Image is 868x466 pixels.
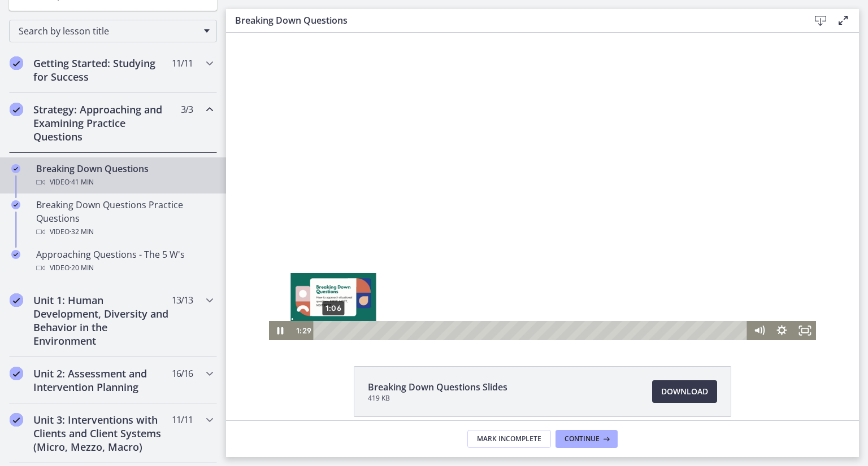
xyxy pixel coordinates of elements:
[33,56,171,83] h2: Getting Started: Studying for Success
[172,367,193,380] span: 16 / 16
[11,200,20,209] i: Completed
[36,225,212,239] div: Video
[172,56,193,70] span: 11 / 11
[545,288,567,307] button: Show settings menu
[226,33,859,340] iframe: Video Lesson
[172,293,193,307] span: 13 / 13
[10,103,23,116] i: Completed
[33,367,171,394] h2: Unit 2: Assessment and Intervention Planning
[70,175,94,189] span: · 41 min
[9,20,217,42] div: Search by lesson title
[567,288,590,307] button: Fullscreen
[70,225,94,239] span: · 32 min
[235,14,791,27] h3: Breaking Down Questions
[33,103,171,143] h2: Strategy: Approaching and Examining Practice Questions
[565,434,600,443] span: Continue
[652,380,717,403] a: Download
[36,162,212,189] div: Breaking Down Questions
[467,430,551,448] button: Mark Incomplete
[368,380,507,394] span: Breaking Down Questions Slides
[36,248,212,275] div: Approaching Questions - The 5 W's
[70,261,94,275] span: · 20 min
[33,293,171,348] h2: Unit 1: Human Development, Diversity and Behavior in the Environment
[11,164,20,173] i: Completed
[522,288,544,307] button: Mute
[477,434,541,443] span: Mark Incomplete
[11,250,20,259] i: Completed
[33,413,171,454] h2: Unit 3: Interventions with Clients and Client Systems (Micro, Mezzo, Macro)
[10,56,23,70] i: Completed
[555,430,618,448] button: Continue
[36,198,212,239] div: Breaking Down Questions Practice Questions
[36,261,212,275] div: Video
[10,293,23,307] i: Completed
[36,175,212,189] div: Video
[19,25,198,37] span: Search by lesson title
[661,385,708,398] span: Download
[10,367,23,380] i: Completed
[172,413,193,427] span: 11 / 11
[10,413,23,427] i: Completed
[181,103,193,116] span: 3 / 3
[368,394,507,403] span: 419 KB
